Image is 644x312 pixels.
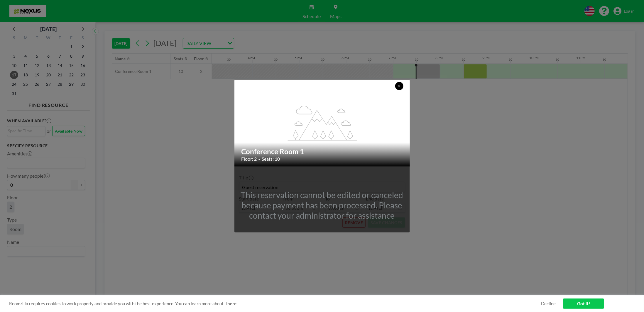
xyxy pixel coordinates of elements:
[227,301,237,306] a: here.
[241,147,403,156] h2: Conference Room 1
[288,105,357,140] g: flex-grow: 1.2;
[541,301,556,306] a: Decline
[262,156,280,162] span: Seats: 10
[9,301,541,306] span: Roomzilla requires cookies to work properly and provide you with the best experience. You can lea...
[258,157,261,161] span: •
[241,156,257,162] span: Floor: 2
[234,190,410,221] div: This reservation cannot be edited or canceled because payment has been processed. Please contact ...
[563,299,604,309] a: Got it!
